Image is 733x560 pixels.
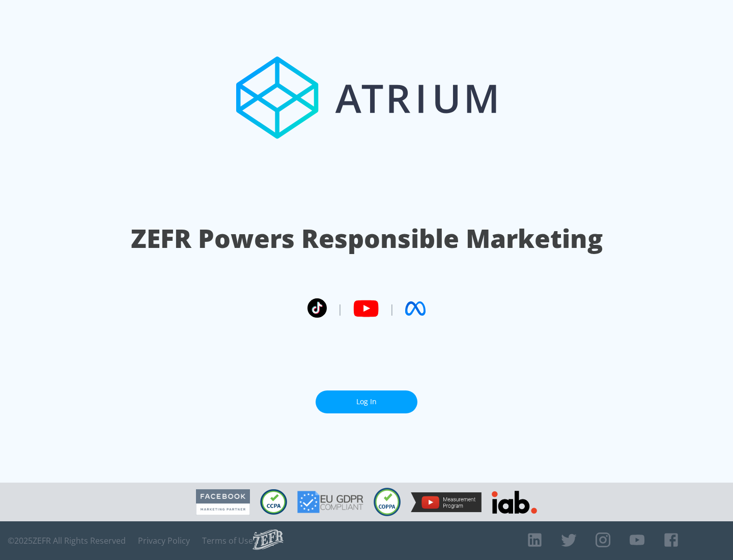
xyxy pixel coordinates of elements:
span: | [337,301,343,316]
a: Privacy Policy [138,536,190,546]
span: | [389,301,395,316]
span: © 2025 ZEFR All Rights Reserved [8,536,126,546]
a: Terms of Use [202,536,253,546]
img: Facebook Marketing Partner [196,489,250,515]
a: Log In [316,390,417,413]
img: YouTube Measurement Program [411,492,482,512]
img: CCPA Compliant [260,489,287,515]
img: IAB [492,491,537,514]
img: COPPA Compliant [374,488,401,516]
h1: ZEFR Powers Responsible Marketing [131,221,603,256]
img: GDPR Compliant [297,491,363,513]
